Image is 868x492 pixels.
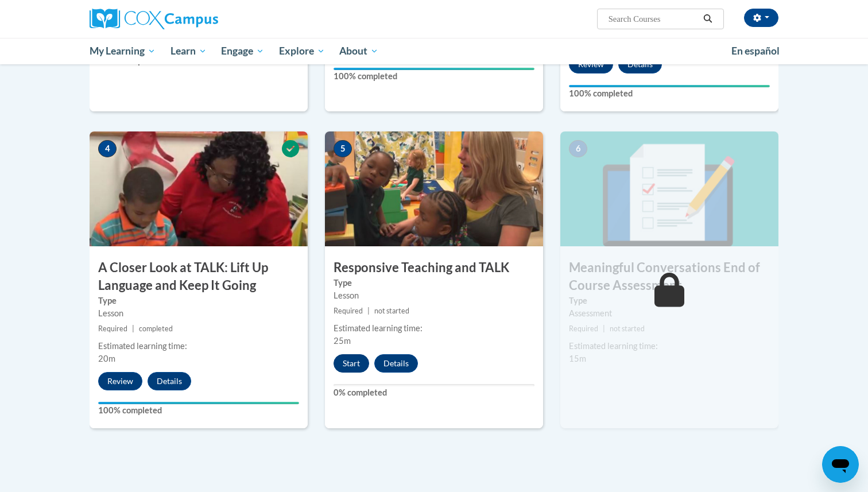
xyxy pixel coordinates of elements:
img: Course Image [560,131,778,246]
span: | [603,324,605,333]
a: Explore [272,38,332,64]
span: Required [98,324,127,333]
span: 15m [569,354,586,363]
label: Type [334,277,534,289]
h3: A Closer Look at TALK: Lift Up Language and Keep It Going [90,259,308,295]
div: Your progress [98,402,299,404]
a: About [332,38,386,64]
span: 6 [569,140,587,157]
span: | [132,324,134,333]
div: Estimated learning time: [98,340,299,352]
button: Search [699,12,716,26]
img: Course Image [90,131,308,246]
span: not started [610,324,645,333]
span: Learn [170,44,207,58]
div: Lesson [98,307,299,320]
a: Engage [214,38,272,64]
div: Estimated learning time: [569,340,770,352]
span: not started [374,307,409,315]
span: Engage [221,44,264,58]
button: Review [98,372,142,390]
span: My Learning [90,44,156,58]
iframe: Button to launch messaging window [822,446,859,483]
h3: Responsive Teaching and TALK [325,259,543,277]
label: 100% completed [569,87,770,100]
input: Search Courses [607,12,699,26]
button: Review [569,55,613,73]
span: Explore [279,44,325,58]
a: En español [724,39,787,63]
a: Learn [163,38,214,64]
label: Type [569,295,770,307]
label: 100% completed [98,404,299,417]
label: 0% completed [334,386,534,399]
span: About [339,44,378,58]
span: Required [334,307,363,315]
a: Cox Campus [90,9,308,29]
span: completed [139,324,173,333]
span: | [367,307,370,315]
label: Type [98,295,299,307]
button: Account Settings [744,9,778,27]
div: Main menu [72,38,796,64]
img: Course Image [325,131,543,246]
span: 25m [334,336,351,346]
span: Required [569,324,598,333]
span: 5 [334,140,352,157]
div: Estimated learning time: [334,322,534,335]
h3: Meaningful Conversations End of Course Assessment [560,259,778,295]
label: 100% completed [334,70,534,83]
button: Details [618,55,662,73]
span: 4 [98,140,117,157]
span: En español [731,45,780,57]
span: 20m [98,354,115,363]
div: Lesson [334,289,534,302]
div: Assessment [569,307,770,320]
button: Details [374,354,418,373]
img: Cox Campus [90,9,218,29]
a: My Learning [82,38,163,64]
div: Your progress [569,85,770,87]
div: Your progress [334,68,534,70]
button: Start [334,354,369,373]
button: Details [148,372,191,390]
